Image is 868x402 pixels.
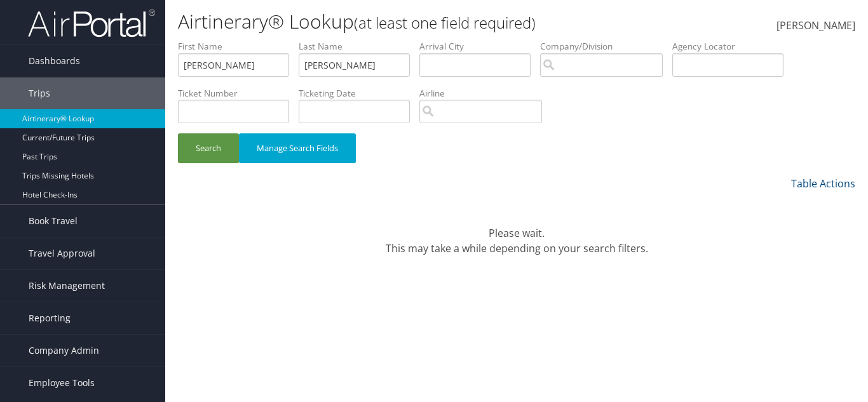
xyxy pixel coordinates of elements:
[28,8,155,38] img: airportal-logo.png
[29,335,99,366] span: Company Admin
[776,6,855,46] a: [PERSON_NAME]
[239,133,356,163] button: Manage Search Fields
[29,205,78,237] span: Book Travel
[299,40,419,53] label: Last Name
[29,302,71,334] span: Reporting
[29,238,95,269] span: Travel Approval
[178,8,630,35] h1: Airtinerary® Lookup
[178,87,299,100] label: Ticket Number
[299,87,419,100] label: Ticketing Date
[776,18,855,32] span: [PERSON_NAME]
[29,45,80,77] span: Dashboards
[791,177,855,191] a: Table Actions
[178,210,855,256] div: Please wait. This may take a while depending on your search filters.
[419,87,552,100] label: Airline
[29,270,105,302] span: Risk Management
[354,12,536,33] small: (at least one field required)
[419,40,540,53] label: Arrival City
[672,40,793,53] label: Agency Locator
[29,77,50,109] span: Trips
[540,40,672,53] label: Company/Division
[178,40,299,53] label: First Name
[178,133,239,163] button: Search
[29,367,95,399] span: Employee Tools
